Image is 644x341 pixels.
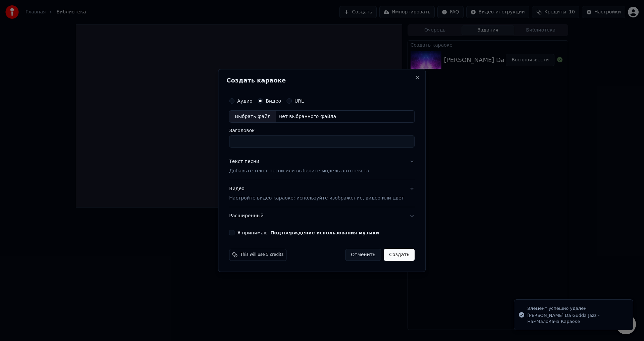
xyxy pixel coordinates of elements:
label: Видео [266,99,281,103]
label: Аудио [237,99,252,103]
div: Выбрать файл [229,111,276,123]
div: Текст песни [229,159,259,165]
label: Я принимаю [237,230,379,235]
label: URL [294,99,304,103]
button: Создать [384,249,415,261]
button: ВидеоНастройте видео караоке: используйте изображение, видео или цвет [229,180,415,207]
p: Настройте видео караоке: используйте изображение, видео или цвет [229,195,404,202]
div: Видео [229,186,404,202]
span: This will use 5 credits [240,252,283,258]
h2: Создать караоке [226,77,417,83]
button: Текст песниДобавьте текст песни или выберите модель автотекста [229,153,415,180]
button: Отменить [345,249,381,261]
p: Добавьте текст песни или выберите модель автотекста [229,168,369,175]
button: Расширенный [229,207,415,225]
label: Заголовок [229,128,415,133]
button: Я принимаю [270,230,379,235]
div: Нет выбранного файла [276,113,339,120]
